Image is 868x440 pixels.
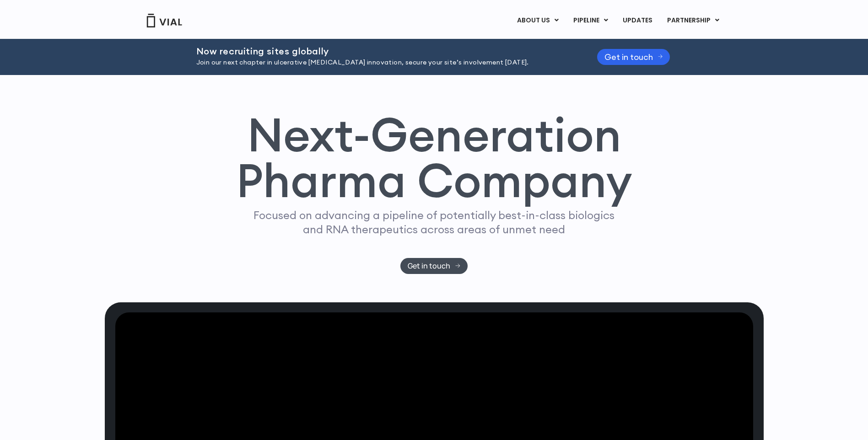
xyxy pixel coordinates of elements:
[250,208,619,236] p: Focused on advancing a pipeline of potentially best-in-class biologics and RNA therapeutics acros...
[408,263,450,269] span: Get in touch
[566,13,615,28] a: PIPELINEMenu Toggle
[146,14,183,27] img: Vial Logo
[597,49,670,65] a: Get in touch
[604,54,653,60] span: Get in touch
[236,112,632,204] h1: Next-Generation Pharma Company
[660,13,727,28] a: PARTNERSHIPMenu Toggle
[615,13,659,28] a: UPDATES
[510,13,566,28] a: ABOUT USMenu Toggle
[196,58,574,68] p: Join our next chapter in ulcerative [MEDICAL_DATA] innovation, secure your site’s involvement [DA...
[400,258,468,274] a: Get in touch
[196,46,574,56] h2: Now recruiting sites globally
